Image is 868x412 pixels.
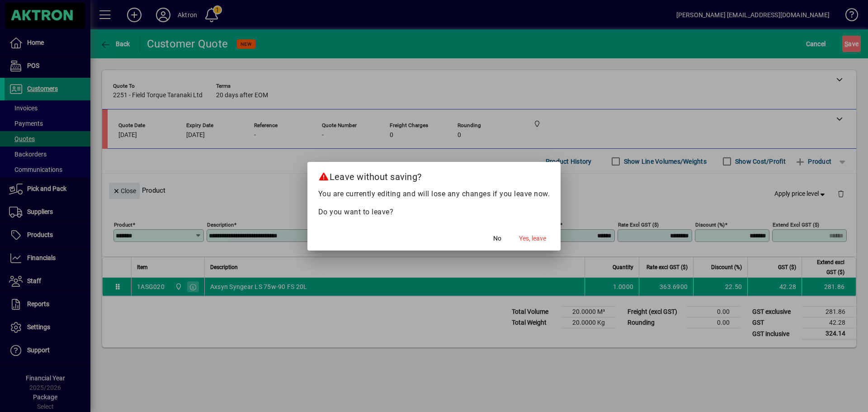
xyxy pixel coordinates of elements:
p: You are currently editing and will lose any changes if you leave now. [318,189,550,199]
button: No [483,231,512,247]
h2: Leave without saving? [307,162,561,188]
p: Do you want to leave? [318,207,550,218]
button: Yes, leave [515,231,550,247]
span: Yes, leave [519,234,546,243]
span: No [493,234,501,243]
